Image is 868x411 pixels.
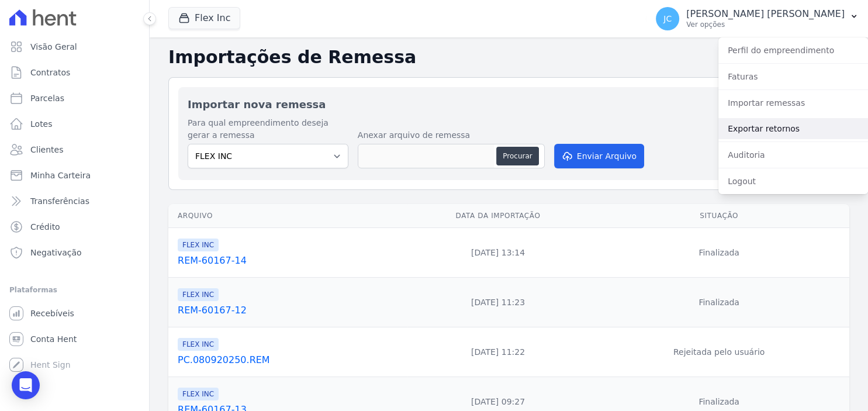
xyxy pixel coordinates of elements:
[5,112,144,136] a: Lotes
[407,327,589,377] td: [DATE] 11:22
[178,303,403,317] a: REM-60167-12
[30,41,77,53] span: Visão Geral
[178,254,403,268] a: REM-60167-14
[718,92,868,113] a: Importar remessas
[407,228,589,278] td: [DATE] 13:14
[30,170,91,181] span: Minha Carteira
[589,228,849,278] td: Finalizada
[686,20,845,29] p: Ver opções
[30,333,77,345] span: Conta Hent
[12,371,40,399] div: Open Intercom Messenger
[30,247,82,258] span: Negativação
[188,117,348,141] label: Para qual empreendimento deseja gerar a remessa
[178,388,219,400] span: FLEX INC
[178,239,219,251] span: FLEX INC
[5,241,144,264] a: Negativação
[5,87,144,110] a: Parcelas
[663,15,672,23] span: JC
[5,61,144,84] a: Contratos
[646,2,868,35] button: JC [PERSON_NAME] [PERSON_NAME] Ver opções
[5,215,144,239] a: Crédito
[168,47,849,68] h2: Importações de Remessa
[5,35,144,58] a: Visão Geral
[407,204,589,228] th: Data da Importação
[686,8,845,20] p: [PERSON_NAME] [PERSON_NAME]
[168,7,240,29] button: Flex Inc
[5,302,144,325] a: Recebíveis
[30,67,70,78] span: Contratos
[178,288,219,301] span: FLEX INC
[5,164,144,187] a: Minha Carteira
[178,353,403,367] a: PC.080920250.REM
[30,144,63,156] span: Clientes
[168,204,407,228] th: Arquivo
[554,144,644,168] button: Enviar Arquivo
[718,40,868,61] a: Perfil do empreendimento
[5,138,144,161] a: Clientes
[188,96,830,112] h2: Importar nova remessa
[589,204,849,228] th: Situação
[407,278,589,327] td: [DATE] 11:23
[589,327,849,377] td: Rejeitada pelo usuário
[5,327,144,351] a: Conta Hent
[30,118,53,130] span: Lotes
[589,278,849,327] td: Finalizada
[358,129,545,141] label: Anexar arquivo de remessa
[718,66,868,87] a: Faturas
[5,189,144,213] a: Transferências
[9,283,140,297] div: Plataformas
[718,118,868,139] a: Exportar retornos
[496,147,538,165] button: Procurar
[30,195,89,207] span: Transferências
[30,221,60,233] span: Crédito
[30,308,74,319] span: Recebíveis
[718,171,868,192] a: Logout
[178,338,219,351] span: FLEX INC
[718,144,868,165] a: Auditoria
[30,92,64,104] span: Parcelas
